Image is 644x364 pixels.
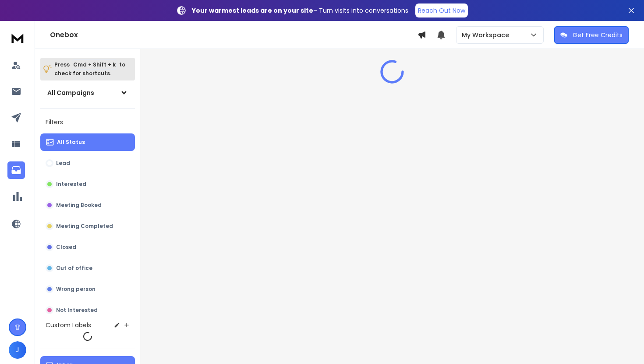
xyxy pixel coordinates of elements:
[9,341,26,359] button: J
[40,133,135,151] button: All Status
[72,59,117,70] span: Cmd + Shift + k
[57,139,85,146] p: All Status
[415,3,468,17] a: Reach Out Now
[47,88,94,97] h1: All Campaigns
[50,30,418,40] h1: Onebox
[56,223,113,230] p: Meeting Completed
[418,6,465,15] p: Reach Out Now
[56,265,92,272] p: Out of office
[40,175,135,193] button: Interested
[56,202,102,209] p: Meeting Booked
[46,321,91,329] h3: Custom Labels
[54,60,125,78] p: Press to check for shortcuts.
[40,238,135,256] button: Closed
[573,31,623,39] p: Get Free Credits
[40,116,135,128] h3: Filters
[40,84,135,101] button: All Campaigns
[462,31,513,39] p: My Workspace
[56,160,70,167] p: Lead
[192,6,408,15] p: – Turn visits into conversations
[554,26,629,44] button: Get Free Credits
[56,244,76,251] p: Closed
[40,154,135,172] button: Lead
[9,30,26,46] img: logo
[40,196,135,214] button: Meeting Booked
[56,286,96,293] p: Wrong person
[56,307,98,314] p: Not Interested
[40,280,135,298] button: Wrong person
[192,6,313,15] strong: Your warmest leads are on your site
[40,301,135,319] button: Not Interested
[40,259,135,277] button: Out of office
[56,181,86,188] p: Interested
[40,217,135,235] button: Meeting Completed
